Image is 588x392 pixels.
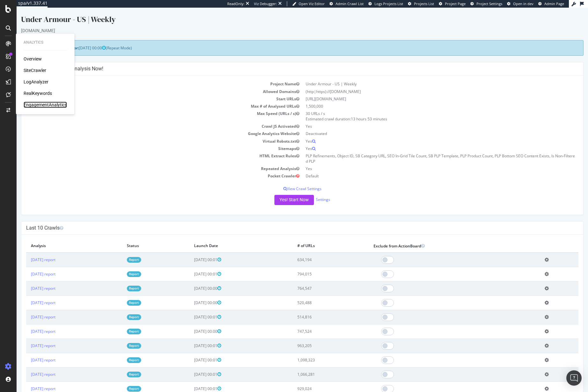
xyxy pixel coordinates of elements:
td: Under Armour - US | Weekly [286,73,562,80]
td: (http|https)://[DOMAIN_NAME] [286,80,562,88]
a: Admin Crawl List [330,1,364,6]
a: Report [110,249,125,255]
a: Admin Page [538,1,564,6]
td: Yes [286,115,562,122]
a: RealKeywords [24,90,52,96]
td: Yes [286,130,562,137]
a: EngagementAnalytics [24,102,67,108]
a: [DATE] report [14,292,39,298]
span: Admin Page [544,1,564,6]
td: 514,816 [276,302,352,317]
span: 13 hours 53 minutes [334,109,371,114]
div: Viz Debugger: [254,1,277,6]
td: 1,500,000 [286,95,562,102]
td: Deactivated [286,122,562,130]
th: Status [105,232,173,245]
th: Launch Date [173,232,276,245]
span: Project Settings [476,1,502,6]
a: [DATE] report [14,307,39,312]
a: Open in dev [507,1,534,6]
a: Report [110,307,125,312]
a: Overview [24,56,42,62]
span: Logs Projects List [374,1,403,6]
a: Open Viz Editor [292,1,325,6]
div: Open Intercom Messenger [566,370,582,386]
td: 1,098,323 [276,345,352,360]
td: Crawl JS Activated [10,115,286,122]
td: Google Analytics Website [10,122,286,130]
a: SiteCrawler [24,67,46,74]
td: 764,547 [276,274,352,288]
span: [DATE] 00:01 [178,378,205,384]
h4: Configure your New Analysis Now! [10,58,562,64]
span: [DATE] 00:01 [178,350,205,355]
td: Allowed Domains [10,80,286,88]
span: [DATE] 00:00 [62,38,89,43]
td: Pocket Crawler [10,165,286,172]
td: Virtual Robots.txt [10,130,286,137]
a: Report [110,264,125,269]
div: Under Armour - US | Weekly [4,6,567,20]
a: Project Page [439,1,466,6]
span: [DATE] 00:00 [178,292,205,298]
a: [DATE] report [14,321,39,326]
td: 520,488 [276,288,352,302]
span: [DATE] 00:01 [178,364,205,369]
td: Repeated Analysis [10,157,286,165]
div: LogAnalyzer [24,79,48,85]
span: Admin Crawl List [336,1,364,6]
td: 794,015 [276,259,352,274]
button: Yes! Start Now [258,187,297,197]
td: Default [286,165,562,172]
td: 30 URLs / s Estimated crawl duration: [286,102,562,115]
td: HTML Extract Rules [10,145,286,157]
span: Project Page [445,1,466,6]
td: Yes [286,137,562,145]
td: 929,024 [276,374,352,388]
div: (Repeat Mode) [4,32,567,48]
span: [DATE] 00:00 [178,278,205,283]
td: 634,194 [276,245,352,260]
span: Projects List [414,1,434,6]
td: Yes [286,157,562,165]
a: Report [110,292,125,298]
strong: Next Launch Scheduled for: [10,38,62,43]
td: Max # of Analysed URLs [10,95,286,102]
a: Report [110,364,125,369]
th: Analysis [10,232,105,245]
a: [DATE] report [14,264,39,269]
h4: Last 10 Crawls [10,217,562,224]
a: [DATE] report [14,378,39,384]
a: Project Settings [470,1,502,6]
span: [DATE] 00:01 [178,249,205,255]
a: Settings [299,189,314,195]
span: [DATE] 00:00 [178,321,205,326]
div: [DOMAIN_NAME] [4,20,567,26]
div: Analytics [24,40,67,45]
a: Report [110,321,125,326]
a: [DATE] report [14,335,39,341]
a: Logs Projects List [368,1,403,6]
a: Projects List [408,1,434,6]
a: Report [110,278,125,283]
span: Open Viz Editor [299,1,325,6]
a: [DATE] report [14,350,39,355]
a: [DATE] report [14,249,39,255]
td: Sitemaps [10,137,286,145]
span: [DATE] 00:01 [178,307,205,312]
th: # of URLs [276,232,352,245]
td: Start URLs [10,88,286,95]
a: [DATE] report [14,278,39,283]
td: 747,524 [276,317,352,331]
span: Open in dev [513,1,534,6]
td: Max Speed (URLs / s) [10,102,286,115]
a: Report [110,350,125,355]
span: [DATE] 00:01 [178,335,205,341]
span: [DATE] 00:01 [178,264,205,269]
a: Report [110,378,125,384]
p: View Crawl Settings [10,178,562,184]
